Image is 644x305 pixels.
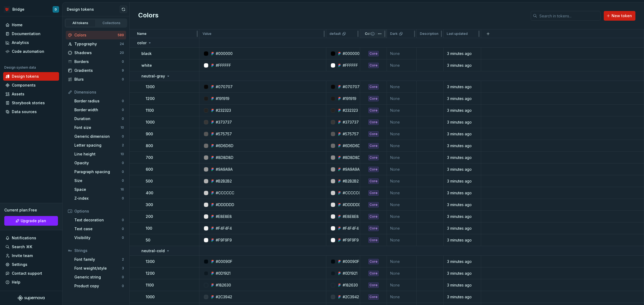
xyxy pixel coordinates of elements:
div: Core [368,271,379,276]
img: 3f850d6b-8361-4b34-8a82-b945b4d8a89b.png [4,6,10,13]
div: Z-index [74,196,122,201]
a: Visibility0 [72,233,126,242]
a: Components [3,81,59,90]
div: #191919 [216,96,229,101]
td: None [387,105,417,116]
a: Product copy0 [72,282,126,290]
a: Gradients9 [66,66,126,75]
div: Current plan : Free [4,207,58,213]
svg: Supernova Logo [18,295,45,301]
div: Visibility [74,235,122,240]
div: Core [368,190,379,196]
div: 0 [122,284,124,288]
p: 700 [146,155,153,160]
div: Duration [74,116,122,121]
div: #8D8D8D [343,155,360,160]
td: None [387,152,417,163]
div: Space [74,187,120,192]
p: Collection [365,32,381,36]
div: Core [368,108,379,113]
p: 100 [146,226,152,231]
a: Text decoration0 [72,216,126,224]
div: #E8E8E8 [343,214,359,219]
div: Design tokens [12,74,39,79]
div: Core [368,96,379,101]
div: Core [368,178,379,184]
div: #8D8D8D [216,155,233,160]
button: New token [604,11,635,21]
td: None [387,128,417,140]
span: New token [612,13,632,18]
a: Paragraph spacing0 [72,168,126,176]
td: None [387,81,417,93]
div: #F4F4F4 [343,226,359,231]
div: Bridge [12,7,24,12]
a: Line height10 [72,150,126,158]
p: 1200 [146,271,155,276]
div: #232323 [216,108,231,113]
div: Border radius [74,98,122,104]
div: Size [74,178,122,183]
div: Analytics [12,40,29,45]
div: 3 minutes ago [444,237,481,243]
td: None [387,163,417,175]
div: Core [368,259,379,264]
div: 3 minutes ago [444,214,481,219]
a: Home [3,21,59,29]
div: Core [368,63,379,68]
div: Home [12,22,23,28]
p: 50 [146,237,150,243]
div: #232323 [343,108,358,113]
div: 20 [120,51,124,55]
div: #373737 [343,120,359,125]
div: Search ⌘K [12,244,32,250]
div: #575757 [216,131,232,137]
a: Documentation [3,29,59,38]
div: 3 minutes ago [444,108,481,113]
div: Core [368,131,379,137]
div: #DDDDDD [216,202,234,207]
div: 0 [122,77,124,81]
div: Typography [74,41,120,47]
a: Opacity0 [72,159,126,167]
div: 3 minutes ago [444,120,481,125]
div: 3 minutes ago [444,294,481,300]
p: default [330,32,341,36]
p: 1300 [146,259,155,264]
div: #F4F4F4 [216,226,232,231]
div: 2 [122,143,124,147]
a: Analytics [3,38,59,47]
div: #0D1921 [216,271,230,276]
div: 3 minutes ago [444,167,481,172]
div: 0 [122,196,124,200]
div: #373737 [216,120,232,125]
div: Core [368,202,379,207]
div: 10 [120,152,124,156]
div: Borders [74,59,122,64]
div: Core [368,143,379,148]
p: black [141,51,152,56]
td: None [387,267,417,279]
button: Search ⌘K [3,243,59,251]
button: BridgeD [1,3,61,15]
a: Typography24 [66,40,126,48]
div: Options [74,209,124,214]
div: Assets [12,91,24,97]
div: 10 [120,125,124,130]
div: Design system data [4,65,36,70]
div: Contact support [12,271,42,276]
p: 1300 [146,84,155,90]
div: 3 minutes ago [444,155,481,160]
p: Last updated [447,32,468,36]
p: 800 [146,143,153,148]
td: None [387,199,417,211]
div: Text case [74,226,122,232]
div: #575757 [343,131,359,137]
div: 0 [122,99,124,103]
div: #E8E8E8 [216,214,232,219]
div: #6D6D6D [343,143,360,148]
div: Core [368,120,379,125]
div: #000000 [216,51,233,56]
p: 1000 [146,294,155,300]
div: #2C3942 [216,294,232,300]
